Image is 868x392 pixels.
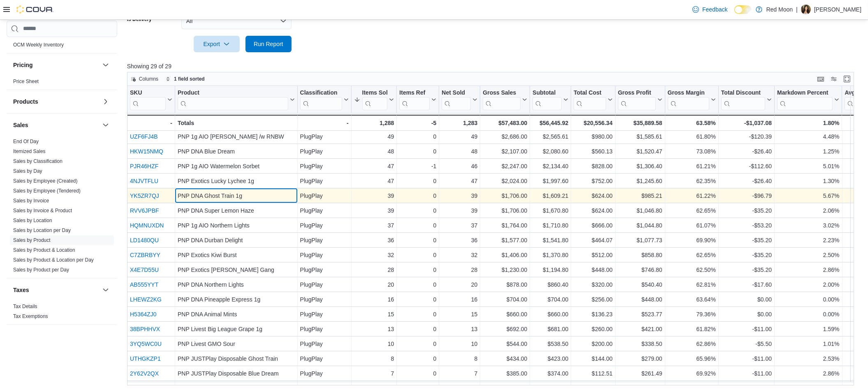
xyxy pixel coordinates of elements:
p: | [796,5,798,14]
button: SKU [130,89,172,110]
a: Sales by Location per Day [13,227,71,233]
div: - [300,118,348,128]
div: Subtotal [532,89,562,97]
a: Sales by Location [13,218,52,223]
a: Sales by Classification [13,158,62,164]
a: UZF6FJ4B [130,133,158,140]
div: $2,024.00 [483,176,527,186]
h3: Pricing [13,61,32,69]
button: Net Sold [442,89,477,110]
img: Cova [16,5,53,14]
input: Dark Mode [734,5,752,14]
p: Red Moon [766,5,793,14]
div: 15 [354,309,394,319]
div: $2,686.00 [483,132,527,141]
div: Sales [7,137,117,278]
button: Subtotal [532,89,568,110]
button: Gross Profit [618,89,662,110]
div: Subtotal [532,89,562,110]
span: Sales by Employee (Tendered) [13,188,81,194]
div: $35,889.58 [618,118,662,128]
div: 48 [442,146,477,156]
button: Markdown Percent [777,89,839,110]
div: Gross Profit [618,89,655,97]
div: Gross Sales [483,89,521,110]
div: PNP DNA Ghost Train 1g [178,191,295,201]
div: 32 [354,250,394,260]
div: PNP 1g AIO Northern Lights [178,220,295,230]
div: 39 [442,191,477,201]
div: PNP DNA Blue Dream [178,146,295,156]
div: PlugPlay [300,265,348,275]
div: Classification [300,89,342,110]
div: PlugPlay [300,295,348,304]
div: $56,445.92 [532,118,568,128]
div: 0 [399,132,436,141]
div: 62.50% [667,265,715,275]
div: Items Ref [399,89,430,97]
a: OCM Weekly Inventory [13,42,64,48]
div: 62.35% [667,176,715,186]
div: 36 [354,235,394,245]
a: Sales by Product [13,237,51,243]
button: Display options [829,74,839,84]
button: Products [101,97,111,107]
div: Markdown Percent [777,89,833,110]
span: Sales by Invoice & Product [13,207,72,214]
button: Products [13,97,99,106]
div: $704.00 [532,295,568,304]
button: 1 field sorted [162,74,208,84]
div: PNP Exotics Kiwi Burst [178,250,295,260]
div: 0 [399,235,436,245]
button: Keyboard shortcuts [816,74,826,84]
div: 36 [442,235,477,245]
div: -$35.20 [721,206,772,216]
div: 61.07% [667,220,715,230]
div: Gross Margin [667,89,709,97]
div: $704.00 [483,295,527,304]
span: Sales by Location per Day [13,227,71,234]
div: $624.00 [574,191,612,201]
div: $1,764.00 [483,220,527,230]
div: $1,044.80 [618,220,662,230]
div: - [130,118,172,128]
div: 0 [399,146,436,156]
div: OCM [7,40,117,53]
h3: Sales [13,121,28,129]
span: End Of Day [13,138,39,145]
div: 69.90% [667,235,715,245]
div: 62.81% [667,280,715,290]
div: 61.80% [667,132,715,141]
a: 8P6QK2PP [130,385,160,392]
div: PNP DNA Pineapple Express 1g [178,295,295,304]
a: End Of Day [13,139,39,144]
div: 61.21% [667,161,715,171]
div: 62.65% [667,250,715,260]
div: 49 [354,132,394,141]
a: Sales by Day [13,168,42,174]
button: Gross Margin [667,89,715,110]
a: Tax Exemptions [13,313,48,319]
div: PNP Exotics [PERSON_NAME] Gang [178,265,295,275]
div: $980.00 [574,132,612,141]
div: $448.00 [574,265,612,275]
a: 4NJVTFLU [130,178,158,184]
button: All [181,13,292,29]
div: $860.40 [532,280,568,290]
div: 4.48% [777,132,839,141]
span: Sales by Product & Location [13,247,75,253]
button: Pricing [13,61,99,69]
a: HQMNUXDN [130,222,164,229]
a: Sales by Product & Location per Day [13,257,94,263]
div: $985.21 [618,191,662,201]
div: Totals [178,118,295,128]
a: YK5ZR7QJ [130,193,159,199]
div: Classification [300,89,342,97]
div: Items Sold [362,89,387,110]
button: Items Sold [354,89,394,110]
a: H5364ZJ0 [130,311,157,318]
div: PlugPlay [300,309,348,319]
span: Sales by Invoice [13,197,49,204]
div: $2,080.60 [532,146,568,156]
div: $660.00 [532,309,568,319]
